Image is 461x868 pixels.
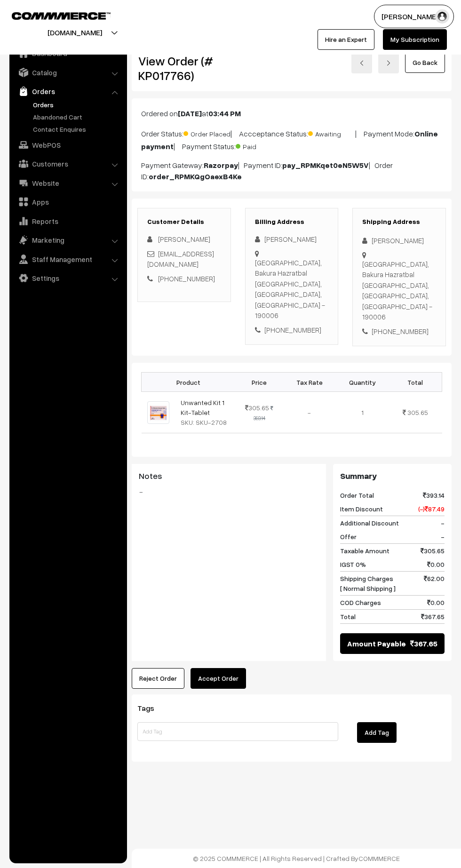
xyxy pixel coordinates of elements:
a: Abandoned Cart [31,112,124,122]
button: [PERSON_NAME] [374,5,454,28]
th: Price [236,373,283,392]
img: COMMMERCE [12,12,111,19]
img: left-arrow.png [359,60,365,66]
h3: Notes [139,471,319,481]
span: COD Charges [340,597,381,607]
p: Order Status: | Accceptance Status: | Payment Mode: | Payment Status: [141,127,442,152]
a: Staff Management [12,251,124,268]
a: Unwanted Kit 1 Kit-Tablet [181,398,224,416]
h3: Shipping Address [362,218,436,226]
span: Item Discount [340,504,383,514]
span: Additional Discount [340,518,399,528]
span: 0.00 [427,559,445,569]
span: Tags [137,703,166,713]
a: Website [12,175,124,191]
a: Apps [12,193,124,210]
a: Orders [31,100,124,110]
div: [PERSON_NAME] [255,234,329,245]
th: Total [389,373,442,392]
span: 367.65 [421,612,445,621]
td: - [283,392,336,433]
button: Accept Order [191,668,246,689]
h3: Customer Details [147,218,221,226]
span: Shipping Charges [ Normal Shipping ] [340,573,396,593]
span: Order Total [340,490,374,500]
img: UNWANTED KIT.jpeg [147,401,169,423]
div: [PHONE_NUMBER] [362,326,436,337]
a: Orders [12,83,124,100]
div: SKU: SKU-2708 [181,417,230,427]
a: Hire an Expert [318,29,374,50]
th: Tax Rate [283,373,336,392]
h3: Summary [340,471,445,481]
a: Customers [12,155,124,172]
span: IGST 0% [340,559,366,569]
span: - [441,532,445,542]
b: order_RPMKQgOaexB4Ke [149,172,242,181]
span: 0.00 [427,597,445,607]
h2: View Order (# KP017766) [138,54,231,83]
span: (-) 87.49 [418,504,445,514]
span: Offer [340,532,357,542]
input: Add Tag [137,722,338,741]
b: [DATE] [178,109,202,118]
p: Payment Gateway: | Payment ID: | Order ID: [141,159,442,182]
div: [PERSON_NAME] [362,235,436,246]
p: Ordered on at [141,108,442,119]
div: [GEOGRAPHIC_DATA], Bakura Hazratbal [GEOGRAPHIC_DATA], [GEOGRAPHIC_DATA], [GEOGRAPHIC_DATA] - 190006 [362,259,436,322]
span: 62.00 [424,573,445,593]
h3: Billing Address [255,218,329,226]
button: Reject Order [132,668,184,689]
span: 305.65 [421,546,445,556]
span: [PERSON_NAME] [158,235,210,243]
b: 03:44 PM [208,109,241,118]
div: [GEOGRAPHIC_DATA], Bakura Hazratbal [GEOGRAPHIC_DATA], [GEOGRAPHIC_DATA], [GEOGRAPHIC_DATA] - 190006 [255,257,329,321]
span: Total [340,612,356,621]
th: Quantity [336,373,389,392]
a: Catalog [12,64,124,81]
span: - [441,518,445,528]
span: Order Placed [183,127,230,139]
a: COMMMERCE [358,854,400,862]
span: 393.14 [423,490,445,500]
a: Marketing [12,231,124,248]
a: Contact Enquires [31,124,124,134]
img: user [435,9,449,24]
footer: © 2025 COMMMERCE | All Rights Reserved | Crafted By [132,849,461,868]
span: 305.65 [245,404,269,412]
span: 367.65 [410,638,437,649]
span: Awaiting [308,127,355,139]
b: Razorpay [204,160,238,170]
th: Product [142,373,236,392]
a: Settings [12,270,124,287]
span: 305.65 [407,408,428,416]
img: right-arrow.png [386,60,391,66]
b: pay_RPMKqet0eN5W5V [282,160,369,170]
a: [EMAIL_ADDRESS][DOMAIN_NAME] [147,249,214,269]
a: Go Back [405,52,445,73]
a: Reports [12,213,124,230]
span: Paid [236,139,283,151]
a: My Subscription [383,29,447,50]
strike: 393.14 [254,405,274,421]
span: Taxable Amount [340,546,389,556]
span: Amount Payable [347,638,406,649]
a: WebPOS [12,136,124,153]
button: [DOMAIN_NAME] [15,21,135,44]
blockquote: - [139,486,319,497]
button: Add Tag [357,722,397,743]
a: [PHONE_NUMBER] [158,274,215,283]
a: COMMMERCE [12,9,94,21]
div: [PHONE_NUMBER] [255,325,329,335]
span: 1 [361,408,364,416]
